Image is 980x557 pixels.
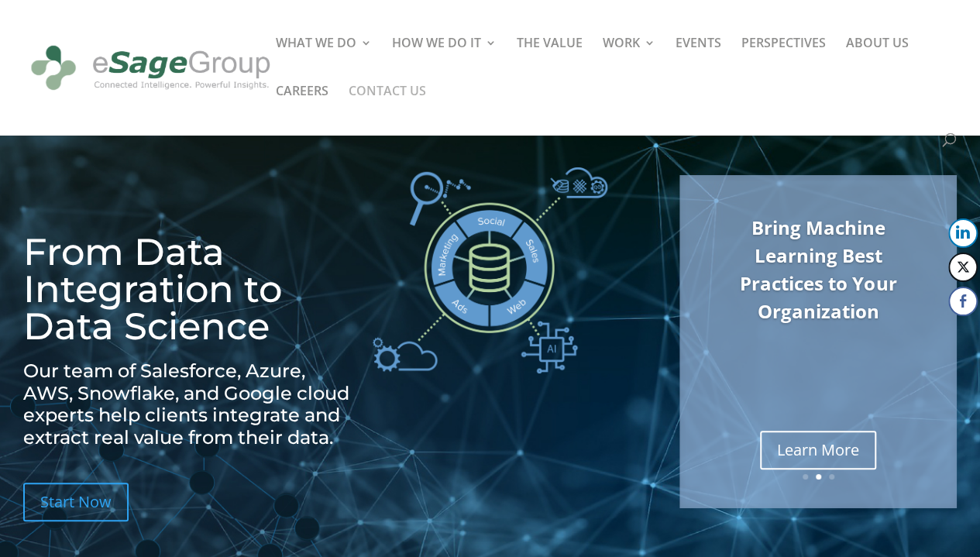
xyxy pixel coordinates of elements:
[603,37,655,85] a: WORK
[948,218,978,248] button: LinkedIn Share
[948,287,978,316] button: Facebook Share
[740,215,896,324] a: Bring Machine Learning Best Practices to Your Organization
[517,37,583,85] a: THE VALUE
[23,483,129,521] a: Start Now
[676,37,721,85] a: EVENTS
[23,233,356,352] h1: From Data Integration to Data Science
[948,253,978,282] button: Twitter Share
[829,474,834,480] a: 3
[816,474,821,480] a: 2
[26,34,275,102] img: eSage Group
[846,37,909,85] a: ABOUT US
[349,85,426,133] a: CONTACT US
[276,85,328,133] a: CAREERS
[23,360,356,457] h2: Our team of Salesforce, Azure, AWS, Snowflake, and Google cloud experts help clients integrate an...
[392,37,497,85] a: HOW WE DO IT
[803,474,808,480] a: 1
[741,37,826,85] a: PERSPECTIVES
[276,37,372,85] a: WHAT WE DO
[760,431,876,469] a: Learn More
